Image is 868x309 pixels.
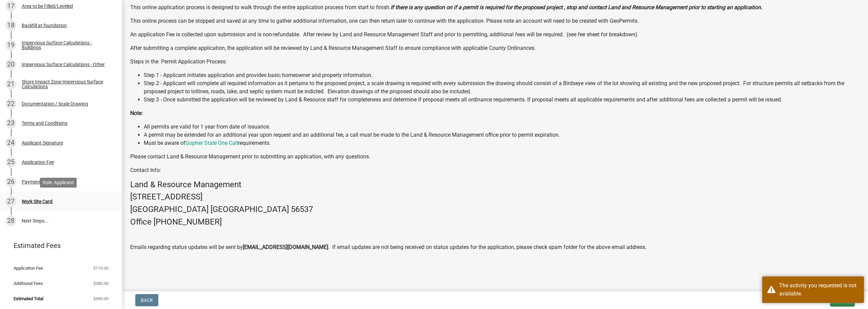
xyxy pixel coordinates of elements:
li: Step 3 - Once submitted the application will be reviewed by Land & Resource staff for completenes... [144,96,860,104]
p: An application Fee is collected upon submission and is non-refundable. After review by Land and R... [130,31,860,39]
p: Contact Info: [130,166,860,174]
div: 27 [5,196,16,207]
div: Shore Impact Zone Impervious Surface Calculations [22,79,111,89]
div: 21 [5,79,16,90]
div: 24 [5,137,16,148]
li: Step 1 - Applicant initiates application and provides basic homeowner and property information. [144,71,860,79]
div: Documentation / Scale Drawing [22,101,88,106]
a: Estimated Fees [5,239,111,252]
p: Emails regarding status updates will be sent by . If email updates are not being received on stat... [130,243,860,251]
li: A permit may be extended for an additional year upon request and an additional fee, a call must b... [144,131,860,139]
div: Impervious Surface Calculations - Buildings [22,40,111,50]
h4: Land & Resource Management [130,180,860,190]
li: All permits are valid for 1 year from date of issuance. [144,123,860,131]
div: Role: Applicant [40,178,77,188]
h4: [GEOGRAPHIC_DATA] [GEOGRAPHIC_DATA] 56537 [130,205,860,214]
div: 19 [5,40,16,51]
div: Work Site Card [22,199,53,204]
p: This online application process is designed to walk through the entire application process from s... [130,3,860,12]
p: Steps in the Permit Application Process: [130,58,860,66]
div: 28 [5,215,16,226]
div: 18 [5,20,16,31]
span: $490.00 [93,296,108,301]
div: Application Fee [22,160,54,165]
span: $110.00 [93,266,108,270]
li: Step 2 - Applicant will complete all required information as it pertains to the proposed project,... [144,79,860,96]
div: 20 [5,59,16,70]
div: 23 [5,118,16,129]
span: $380.00 [93,281,108,286]
div: Payment [22,179,41,184]
li: Must be aware of requirements. [144,139,860,147]
p: Please contact Land & Resource Management prior to submitting an application, with any questions. [130,153,860,161]
span: Back [141,297,153,303]
p: After submitting a complete application, the application will be reviewed by Land & Resource Mana... [130,44,860,52]
strong: If there is any question on if a permit is required for the proposed project , stop and contact L... [391,4,762,11]
div: 17 [5,1,16,12]
div: 25 [5,157,16,168]
span: Additional Fees [14,281,43,286]
p: This online process can be stopped and saved at any time to gather additional information, one ca... [130,17,860,25]
div: 22 [5,98,16,109]
div: Impervious Surface Calculations - Other [22,62,105,67]
div: The activity you requested is not available. [779,282,859,298]
a: Gopher State One Call [185,140,238,146]
div: Applicant Signature [22,140,63,145]
button: Back [135,294,158,306]
span: Application Fee [14,266,43,270]
h4: Office [PHONE_NUMBER] [130,217,860,227]
h4: [STREET_ADDRESS] [130,192,860,202]
div: Backfill at foundation [22,23,67,28]
strong: [EMAIL_ADDRESS][DOMAIN_NAME] [243,244,328,250]
div: Terms and Conditions [22,121,67,125]
div: 26 [5,176,16,187]
strong: Note: [130,110,143,116]
span: Estimated Total [14,296,43,301]
div: Area to be Filled/Leveled [22,4,73,8]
